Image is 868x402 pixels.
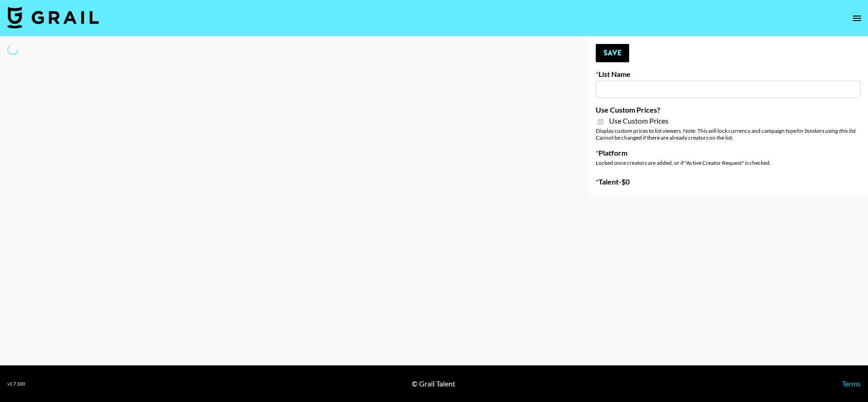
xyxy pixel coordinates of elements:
label: Talent - $ 0 [596,177,861,186]
em: for bookers using this list [796,127,855,134]
div: v 1.7.100 [7,381,25,387]
div: Display custom prices to list viewers. Note: This will lock currency and campaign type . Cannot b... [596,127,861,141]
a: Terms [842,379,861,388]
span: Use Custom Prices [609,116,669,125]
img: Grail Talent [7,6,99,28]
button: Save [596,44,629,62]
label: List Name [596,70,861,79]
div: © Grail Talent [412,379,455,388]
button: open drawer [848,9,866,27]
label: Platform [596,148,861,158]
div: Locked once creators are added, or if "Active Creator Request" is checked. [596,159,861,166]
label: Use Custom Prices? [596,105,861,114]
